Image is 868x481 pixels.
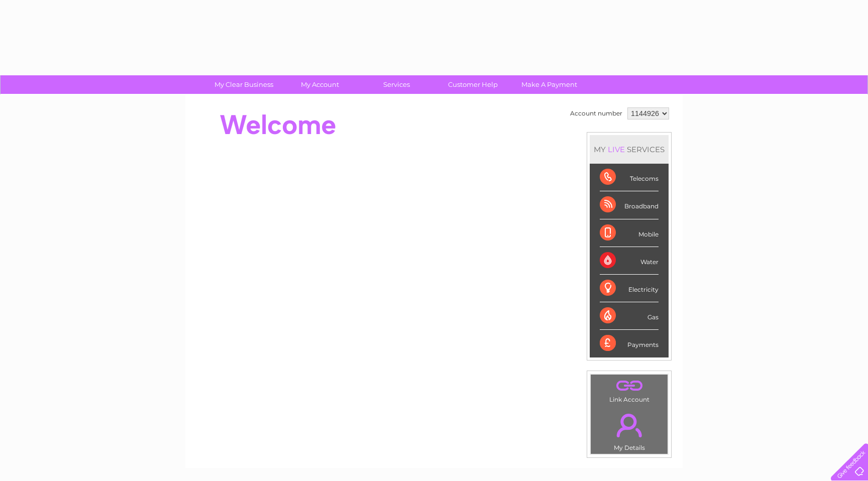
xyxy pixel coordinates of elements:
a: . [593,408,665,443]
div: LIVE [606,145,627,154]
a: My Account [279,75,362,94]
a: Services [355,75,438,94]
div: Telecoms [600,164,659,191]
div: Gas [600,302,659,330]
div: Mobile [600,219,659,247]
a: Make A Payment [508,75,591,94]
div: MY SERVICES [590,135,669,164]
td: Account number [568,105,625,122]
a: . [593,377,665,395]
td: Link Account [590,374,668,406]
a: My Clear Business [202,75,285,94]
div: Payments [600,330,659,357]
td: My Details [590,405,668,454]
a: Customer Help [431,75,514,94]
div: Broadband [600,191,659,219]
div: Water [600,247,659,275]
div: Electricity [600,275,659,302]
